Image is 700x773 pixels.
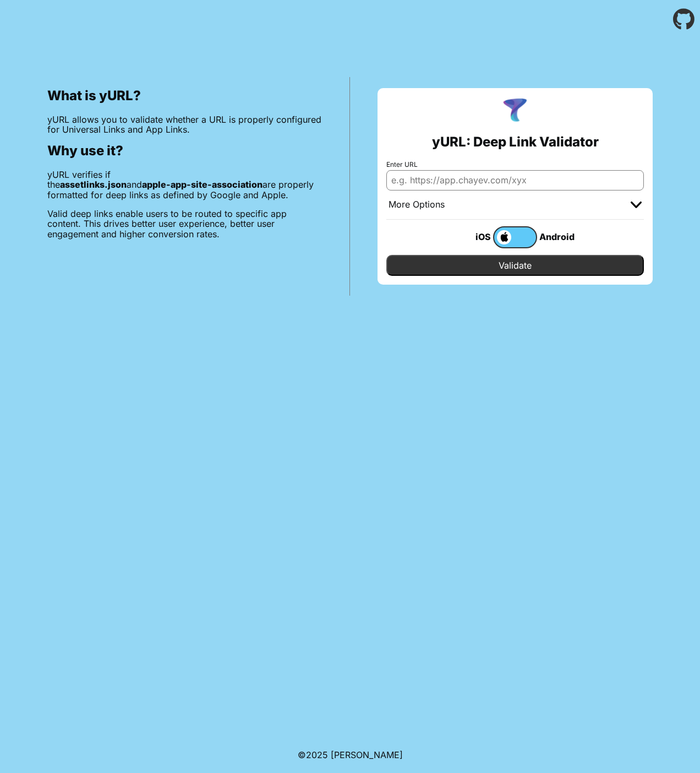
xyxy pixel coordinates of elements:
p: Valid deep links enable users to be routed to specific app content. This drives better user exper... [47,209,322,239]
div: Android [537,230,581,244]
h2: What is yURL? [47,88,322,104]
img: chevron [631,202,642,208]
div: More Options [389,199,445,210]
input: Validate [386,255,644,276]
img: yURL Logo [501,97,529,126]
a: Michael Ibragimchayev's Personal Site [331,749,403,760]
footer: © [298,737,403,773]
h2: yURL: Deep Link Validator [432,134,599,150]
b: apple-app-site-association [142,179,262,190]
label: Enter URL [386,161,644,168]
span: 2025 [306,749,328,760]
p: yURL verifies if the and are properly formatted for deep links as defined by Google and Apple. [47,170,322,200]
div: iOS [449,230,493,244]
p: yURL allows you to validate whether a URL is properly configured for Universal Links and App Links. [47,115,322,135]
h2: Why use it? [47,143,322,159]
input: e.g. https://app.chayev.com/xyx [386,170,644,190]
b: assetlinks.json [60,179,127,190]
